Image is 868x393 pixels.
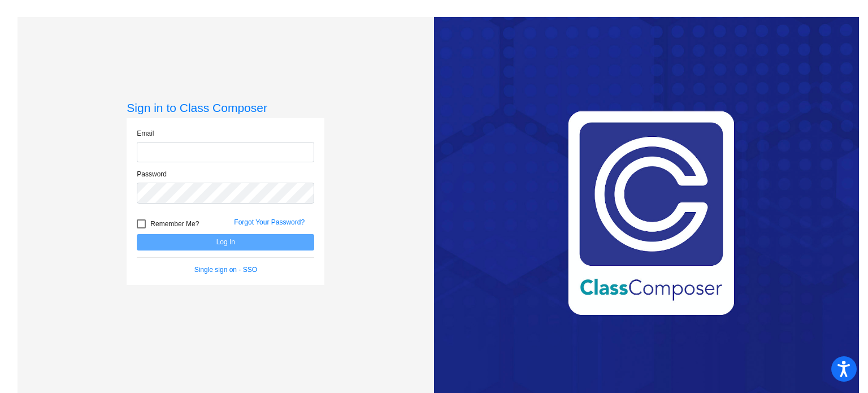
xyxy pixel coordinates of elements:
[137,128,154,139] label: Email
[137,169,167,179] label: Password
[127,101,324,115] h3: Sign in to Class Composer
[137,234,314,251] button: Log In
[194,266,257,274] a: Single sign on - SSO
[150,217,199,231] span: Remember Me?
[234,218,305,226] a: Forgot Your Password?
